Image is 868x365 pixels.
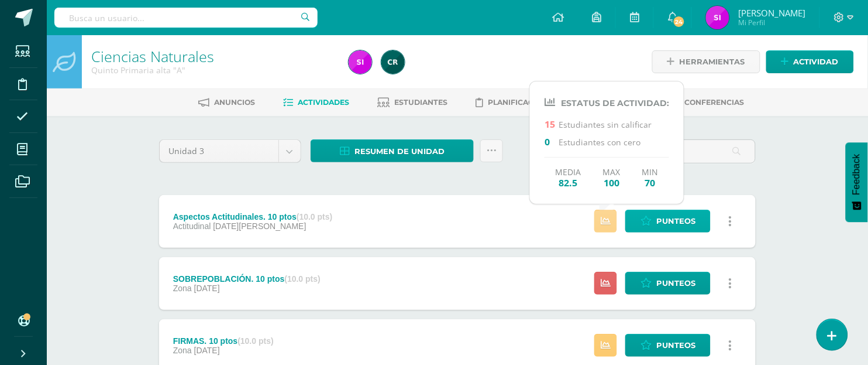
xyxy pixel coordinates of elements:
span: Actitudinal [173,221,211,231]
div: Media [556,167,581,188]
span: Conferencias [685,98,745,107]
span: [DATE] [194,346,220,355]
span: Punteos [656,210,695,232]
span: Zona [173,346,192,355]
span: 15 [545,118,559,129]
div: Aspectos Actitudinales. 10 ptos [173,212,333,221]
strong: (10.0 pts) [237,336,273,346]
span: Punteos [656,335,695,356]
a: Punteos [625,210,711,233]
span: 70 [642,177,659,188]
span: Unidad 3 [168,140,270,162]
a: Conferencias [670,93,745,112]
a: Planificación [476,93,548,112]
span: [DATE][PERSON_NAME] [213,221,306,231]
span: [DATE] [194,284,220,293]
img: d8b40b524f0719143e6a1b062ddc517a.png [349,50,372,74]
span: Mi Perfil [738,18,805,28]
p: Estudiantes con cero [545,135,669,148]
span: Actividades [298,98,350,107]
span: Feedback [852,154,862,195]
strong: (10.0 pts) [297,212,332,221]
span: Herramientas [680,51,745,73]
span: 82.5 [556,177,581,188]
a: Actividad [766,50,854,73]
span: 100 [603,177,621,188]
div: FIRMAS. 10 ptos [173,336,274,346]
a: Estudiantes [378,93,448,112]
a: Anuncios [199,93,256,112]
img: d8b40b524f0719143e6a1b062ddc517a.png [706,6,729,29]
span: Anuncios [215,98,256,107]
a: Punteos [625,334,711,357]
span: Punteos [656,272,695,294]
div: Min [642,167,659,188]
a: Herramientas [652,50,760,73]
span: 24 [673,15,686,28]
span: 0 [545,135,559,147]
span: Estudiantes [395,98,448,107]
button: Feedback - Mostrar encuesta [846,142,868,222]
a: Punteos [625,272,711,295]
span: Zona [173,284,192,293]
input: Busca un usuario... [54,8,318,28]
img: 19436fc6d9716341a8510cf58c6830a2.png [381,50,405,74]
div: Max [603,167,621,188]
div: Quinto Primaria alta 'A' [91,64,335,76]
span: Actividad [794,51,839,73]
p: Estudiantes sin calificar [545,118,669,130]
strong: (10.0 pts) [284,274,320,284]
span: Planificación [488,98,548,107]
a: Resumen de unidad [311,139,474,162]
h1: Ciencias Naturales [91,48,335,64]
a: Unidad 3 [160,140,301,162]
span: [PERSON_NAME] [738,7,805,19]
a: Actividades [284,93,350,112]
a: Ciencias Naturales [91,46,214,66]
span: Resumen de unidad [354,141,445,162]
div: SOBREPOBLACIÓN. 10 ptos [173,274,321,284]
h4: Estatus de Actividad: [545,97,669,108]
